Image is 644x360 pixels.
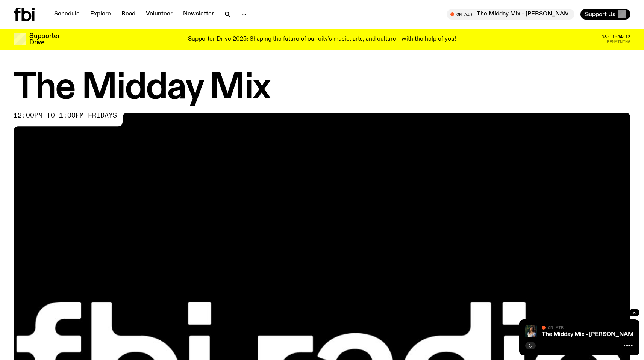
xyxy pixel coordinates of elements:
[602,35,630,39] span: 08:11:54:13
[188,36,456,43] p: Supporter Drive 2025: Shaping the future of our city’s music, arts, and culture - with the help o...
[14,71,630,105] h1: The Midday Mix
[86,9,115,20] a: Explore
[447,9,574,20] button: On AirThe Midday Mix - [PERSON_NAME]
[117,9,140,20] a: Read
[542,331,639,337] a: The Midday Mix - [PERSON_NAME]
[580,9,630,20] button: Support Us
[14,113,117,119] span: 12:00pm to 1:00pm fridays
[548,325,564,330] span: On Air
[141,9,177,20] a: Volunteer
[607,40,630,44] span: Remaining
[29,33,59,46] h3: Supporter Drive
[50,9,84,20] a: Schedule
[179,9,218,20] a: Newsletter
[585,11,615,18] span: Support Us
